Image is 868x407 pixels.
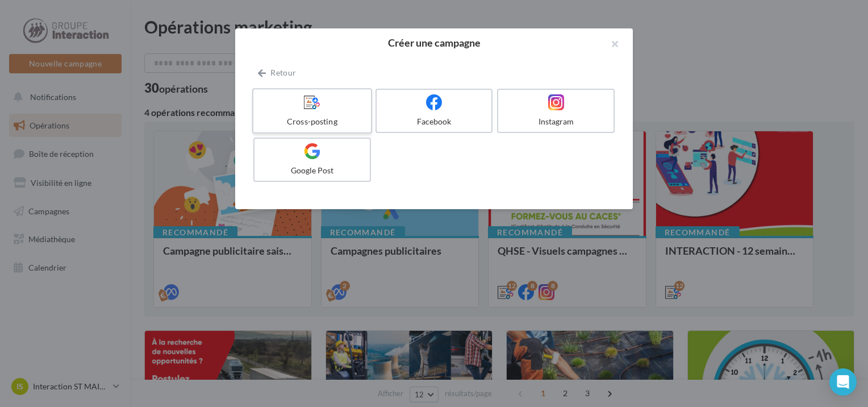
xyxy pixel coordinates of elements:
div: Instagram [503,116,609,127]
div: Google Post [259,165,365,176]
button: Retour [253,66,301,80]
div: Open Intercom Messenger [829,368,857,396]
div: Cross-posting [258,116,366,127]
div: Facebook [381,116,487,127]
h2: Créer une campagne [253,38,615,48]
